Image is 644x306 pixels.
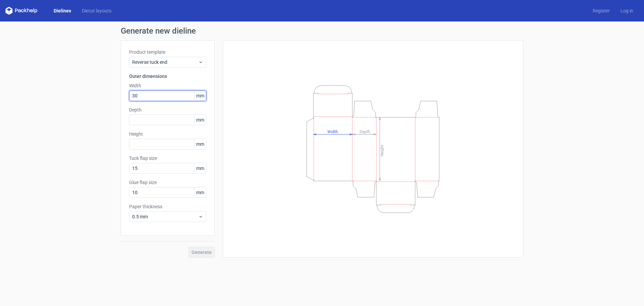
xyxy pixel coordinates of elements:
a: Log in [615,7,639,14]
span: 0.5 mm [132,213,198,220]
span: Reverse tuck end [132,59,198,65]
span: mm [194,187,206,198]
label: Glue flap size [129,179,206,186]
a: Register [587,7,615,14]
tspan: Height [380,144,384,156]
span: mm [194,91,206,101]
h3: Outer dimensions [129,73,206,80]
h1: Generate new dieline [121,27,523,35]
label: Height [129,131,206,137]
label: Tuck flap size [129,155,206,162]
a: Diecut layouts [76,7,117,14]
span: mm [194,163,206,173]
label: Depth [129,106,206,113]
tspan: Width [327,129,338,134]
label: Width [129,82,206,89]
span: mm [194,139,206,149]
tspan: Depth [360,129,370,134]
span: mm [194,115,206,125]
a: Dielines [48,7,76,14]
label: Paper thickness [129,203,206,210]
label: Product template [129,49,206,55]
